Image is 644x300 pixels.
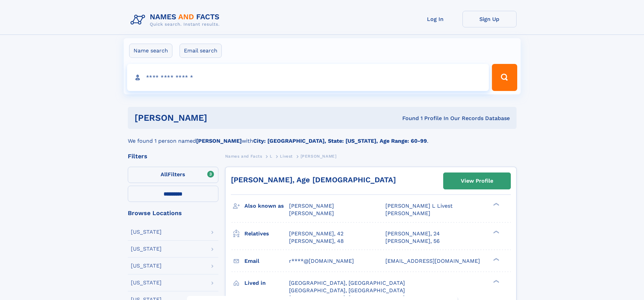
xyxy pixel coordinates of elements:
[289,210,334,216] span: [PERSON_NAME]
[180,44,222,58] label: Email search
[305,115,510,122] div: Found 1 Profile In Our Records Database
[408,11,462,27] a: Log In
[244,277,289,289] h3: Lived in
[128,129,517,145] div: We found 1 person named with .
[131,263,162,269] div: [US_STATE]
[128,210,218,216] div: Browse Locations
[129,44,172,58] label: Name search
[244,228,289,239] h3: Relatives
[128,11,225,29] img: Logo Names and Facts
[280,154,293,159] span: Livest
[385,210,430,216] span: [PERSON_NAME]
[385,258,480,264] span: [EMAIL_ADDRESS][DOMAIN_NAME]
[289,280,405,286] span: [GEOGRAPHIC_DATA], [GEOGRAPHIC_DATA]
[289,237,344,245] a: [PERSON_NAME], 48
[462,11,517,27] a: Sign Up
[244,200,289,212] h3: Also known as
[127,64,489,91] input: search input
[461,173,493,189] div: View Profile
[253,138,427,144] b: City: [GEOGRAPHIC_DATA], State: [US_STATE], Age Range: 60-99
[128,153,218,159] div: Filters
[231,176,396,184] a: [PERSON_NAME], Age [DEMOGRAPHIC_DATA]
[131,229,162,235] div: [US_STATE]
[492,279,500,283] div: ❯
[492,202,500,207] div: ❯
[270,154,272,159] span: L
[385,230,440,237] a: [PERSON_NAME], 24
[301,154,337,159] span: [PERSON_NAME]
[444,173,510,189] a: View Profile
[280,152,293,160] a: Livest
[135,114,305,122] h1: [PERSON_NAME]
[161,171,168,178] span: All
[128,167,218,183] label: Filters
[270,152,272,160] a: L
[492,230,500,234] div: ❯
[289,287,405,294] span: [GEOGRAPHIC_DATA], [GEOGRAPHIC_DATA]
[492,257,500,261] div: ❯
[131,280,162,285] div: [US_STATE]
[196,138,242,144] b: [PERSON_NAME]
[385,237,440,245] a: [PERSON_NAME], 56
[289,230,343,237] a: [PERSON_NAME], 42
[225,152,262,160] a: Names and Facts
[385,203,453,209] span: [PERSON_NAME] L Livest
[131,246,162,252] div: [US_STATE]
[492,64,517,91] button: Search Button
[244,255,289,267] h3: Email
[289,203,334,209] span: [PERSON_NAME]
